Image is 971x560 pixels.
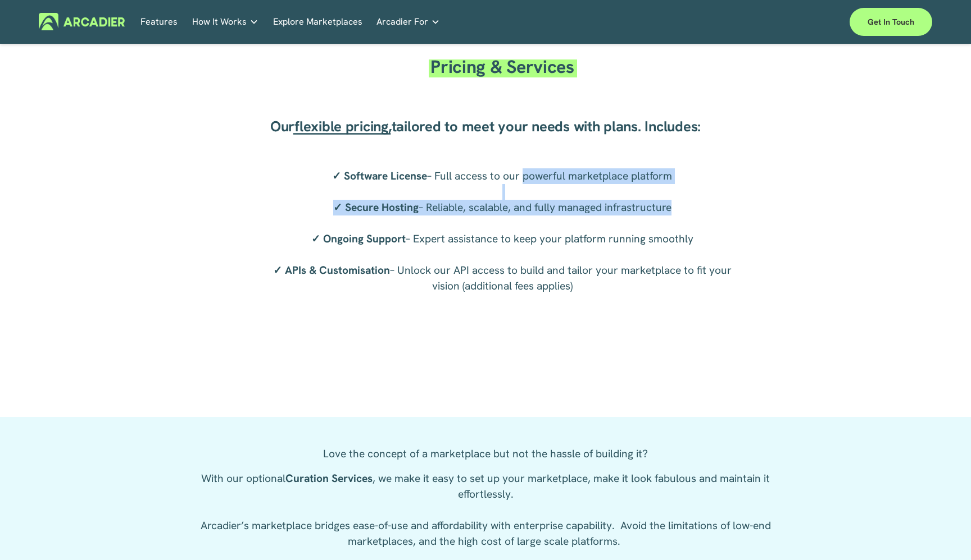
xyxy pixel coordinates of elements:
[311,232,406,246] strong: ✓ Ongoing Support
[192,14,247,30] span: How It Works
[273,13,362,30] a: Explore Marketplaces
[344,169,427,183] strong: Software License
[430,55,574,79] span: Pricing & Services
[333,200,419,214] strong: ✓ Secure Hosting
[294,117,388,136] a: flexible pricing
[388,117,392,136] a: ,
[193,446,778,462] p: Love the concept of a marketplace but not the hassle of building it?
[392,117,701,136] span: tailored to meet your needs with plans. Includes:
[39,13,125,30] img: Arcadier
[376,14,428,30] span: Arcadier For
[193,471,778,549] p: With our optional , we make it easy to set up your marketplace, make it look fabulous and maintai...
[192,13,258,30] a: folder dropdown
[285,471,373,485] strong: Curation Services
[376,13,440,30] a: folder dropdown
[140,13,178,30] a: Features
[915,506,971,560] iframe: Chat Widget
[270,117,294,136] span: Our
[273,263,390,277] strong: ✓ APIs & Customisation
[332,169,341,183] strong: ✓
[261,168,744,294] p: – Full access to our powerful marketplace platform – Reliable, scalable, and fully managed infras...
[850,8,932,36] a: Get in touch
